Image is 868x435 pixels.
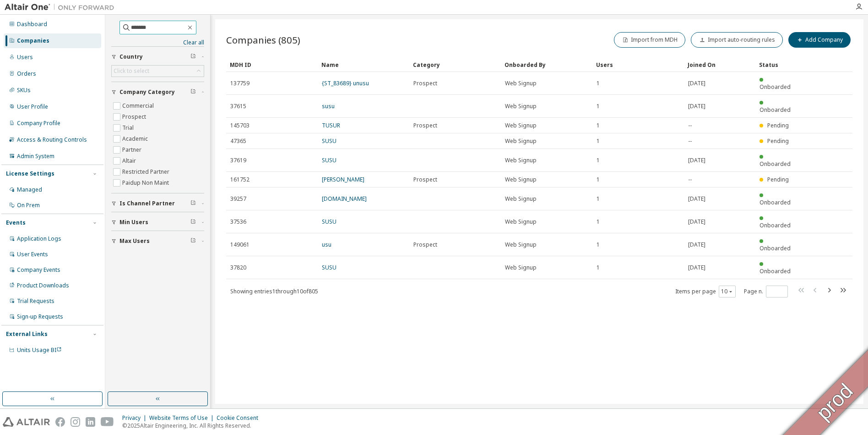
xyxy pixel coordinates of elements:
span: Pending [767,121,789,129]
div: Sign-up Requests [17,313,63,320]
div: Events [6,219,26,226]
span: -- [688,176,692,183]
button: 10 [721,288,733,295]
span: 145703 [230,122,250,129]
label: Prospect [122,111,148,122]
span: Onboarded [759,198,791,206]
span: Page n. [744,286,788,297]
a: SUSU [322,218,336,226]
span: Prospect [413,176,437,183]
div: Company Profile [17,120,60,127]
span: 47365 [230,138,246,145]
span: [DATE] [688,264,705,271]
img: altair_logo.svg [3,417,50,427]
span: Clear filter [190,237,196,245]
span: Prospect [413,122,437,129]
span: Onboarded [759,106,791,114]
a: SUSU [322,137,336,145]
div: Onboarded By [505,57,589,72]
div: Privacy [122,414,149,422]
span: 1 [597,218,600,226]
div: MDH ID [230,57,314,72]
div: Company Events [17,266,60,274]
span: Prospect [413,241,437,248]
img: Altair One [5,3,119,12]
label: Academic [122,133,150,144]
button: Company Category [111,82,204,102]
span: Clear filter [190,53,196,61]
div: Name [321,57,406,72]
span: 1 [597,122,600,129]
img: linkedin.svg [86,417,95,427]
div: User Events [17,251,48,258]
span: 1 [597,138,600,145]
div: User Profile [17,103,48,110]
span: Units Usage BI [17,346,62,354]
button: Import auto-routing rules [691,32,783,48]
a: [PERSON_NAME] [322,176,364,183]
div: Joined On [688,57,752,72]
span: Web Signup [505,176,537,183]
span: Web Signup [505,264,537,271]
span: Web Signup [505,241,537,248]
label: Partner [122,144,143,155]
a: {ST_83689} unusu [322,79,369,87]
a: SUSU [322,156,336,164]
span: [DATE] [688,218,705,226]
span: Min Users [119,219,148,226]
div: Companies [17,37,49,44]
span: Showing entries 1 through 10 of 805 [230,287,318,295]
label: Paidup Non Maint [122,177,171,188]
div: Cookie Consent [217,414,264,422]
span: Companies (805) [226,33,300,46]
span: 37619 [230,157,246,164]
span: Onboarded [759,244,791,252]
span: Pending [767,137,789,145]
div: Category [413,57,497,72]
button: Is Channel Partner [111,193,204,214]
div: License Settings [6,170,54,177]
span: [DATE] [688,195,705,203]
label: Restricted Partner [122,166,171,177]
div: SKUs [17,87,31,94]
div: Trial Requests [17,297,54,305]
span: -- [688,138,692,145]
label: Commercial [122,100,156,111]
img: youtube.svg [101,417,114,427]
span: Web Signup [505,218,537,226]
div: Orders [17,70,36,77]
img: instagram.svg [71,417,80,427]
span: Clear filter [190,88,196,96]
span: Prospect [413,80,437,87]
span: Pending [767,176,789,183]
span: Web Signup [505,80,537,87]
button: Import from MDH [614,32,685,48]
span: 1 [597,195,600,203]
span: Is Channel Partner [119,200,175,207]
span: Web Signup [505,195,537,203]
img: facebook.svg [55,417,65,427]
div: Click to select [112,66,204,77]
span: 37820 [230,264,246,271]
div: External Links [6,330,48,338]
span: [DATE] [688,241,705,248]
a: Clear all [111,39,204,46]
div: Dashboard [17,21,47,28]
label: Altair [122,155,138,166]
span: 161752 [230,176,250,183]
span: Items per page [675,286,736,297]
div: Users [17,54,33,61]
span: Web Signup [505,122,537,129]
span: 1 [597,103,600,110]
div: Managed [17,186,42,193]
span: 37536 [230,218,246,226]
div: Product Downloads [17,282,69,289]
span: Max Users [119,237,150,245]
span: 137759 [230,80,250,87]
button: Min Users [111,212,204,232]
span: Web Signup [505,103,537,110]
span: Onboarded [759,83,791,91]
p: © 2025 Altair Engineering, Inc. All Rights Reserved. [122,422,264,429]
span: Onboarded [759,160,791,168]
span: Web Signup [505,157,537,164]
